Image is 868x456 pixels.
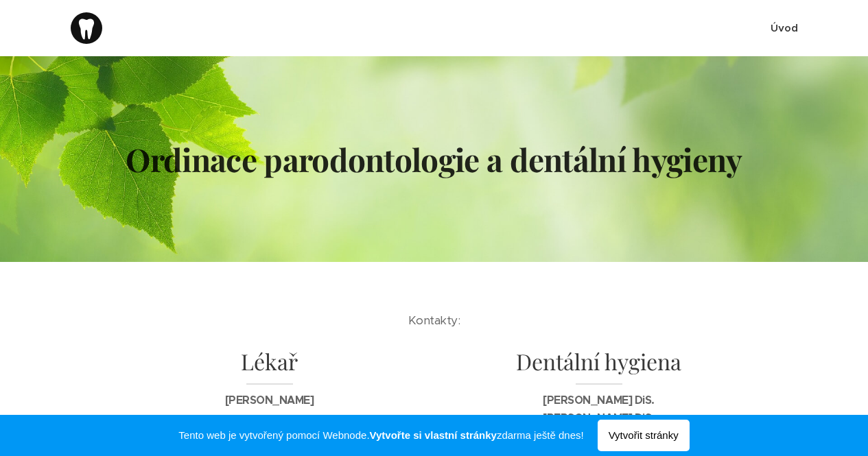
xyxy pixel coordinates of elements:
[598,420,690,451] span: Vytvořit stránky
[370,429,497,441] strong: Vytvořte si vlastní stránky
[119,347,421,385] h1: Lékař
[771,21,798,34] span: Úvod
[767,11,798,45] ul: Menu
[126,138,742,180] strong: Ordinace parodontologie a dentální hygieny
[225,393,314,407] strong: [PERSON_NAME]
[178,427,583,444] span: Tento web je vytvořený pomocí Webnode. zdarma ještě dnes!
[448,347,750,385] h1: Dentální hygiena
[160,311,709,331] p: Kontakty:
[543,393,654,425] strong: [PERSON_NAME] DiS. [PERSON_NAME] DiS.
